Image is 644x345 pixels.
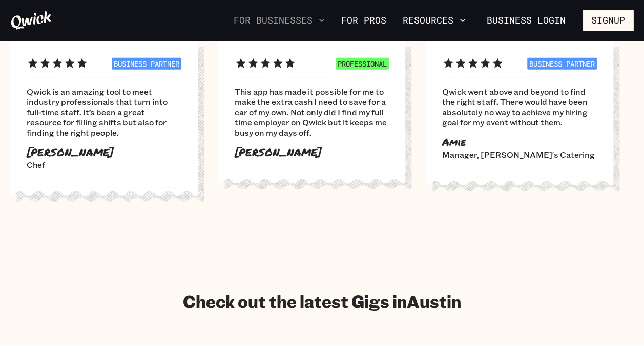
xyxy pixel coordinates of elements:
button: Signup [583,10,634,31]
span: Qwick went above and beyond to find the right staff. There would have been absolutely no way to a... [442,87,597,127]
span: Qwick is an amazing tool to meet industry professionals that turn into full-time staff. It’s been... [27,87,181,138]
h2: Check out the latest Gigs in Austin [10,291,634,311]
p: [PERSON_NAME] [235,146,389,159]
span: Manager, [PERSON_NAME]'s Catering [442,149,594,160]
a: For Pros [337,12,390,29]
p: [PERSON_NAME] [27,146,181,159]
span: BUSINESS PARTNER [112,58,181,70]
span: PROFESSIONAL [336,58,389,70]
button: Resources [399,12,470,29]
span: Chef [27,159,45,170]
span: BUSINESS PARTNER [527,58,597,70]
button: For Businesses [230,12,329,29]
a: Business Login [478,10,574,31]
p: Amie [442,136,597,148]
span: This app has made it possible for me to make the extra cash I need to save for a car of my own. N... [235,87,389,138]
